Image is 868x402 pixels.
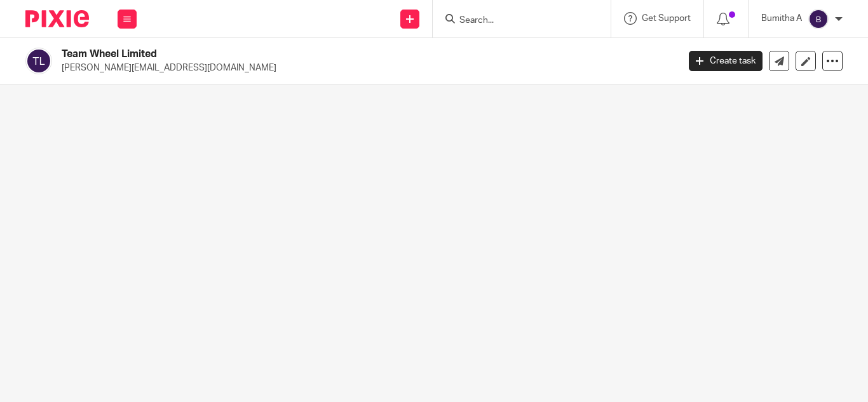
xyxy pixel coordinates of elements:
[25,48,52,74] img: svg%3E
[689,51,763,71] a: Create task
[62,48,548,61] h2: Team Wheel Limited
[458,15,573,27] input: Search
[25,10,89,27] img: Pixie
[761,12,802,25] p: Bumitha A
[808,9,829,29] img: svg%3E
[62,62,670,74] p: [PERSON_NAME][EMAIL_ADDRESS][DOMAIN_NAME]
[642,14,691,23] span: Get Support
